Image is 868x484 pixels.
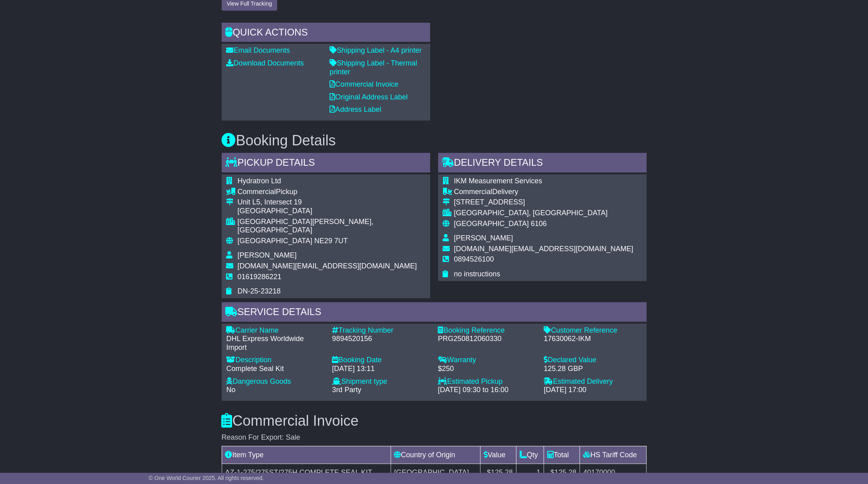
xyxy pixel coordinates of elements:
[544,335,642,343] div: 17630062-IKM
[330,80,399,88] a: Commercial Invoice
[454,245,634,253] span: [DOMAIN_NAME][EMAIL_ADDRESS][DOMAIN_NAME]
[438,377,536,386] div: Estimated Pickup
[238,251,297,259] span: [PERSON_NAME]
[438,386,536,395] div: [DATE] 09:30 to 16:00
[454,188,493,196] span: Commercial
[222,446,391,464] td: Item Type
[238,198,425,207] div: Unit L5, Intersect 19
[531,220,547,228] span: 6106
[222,433,647,442] div: Reason For Export: Sale
[332,356,430,365] div: Booking Date
[454,188,634,196] div: Delivery
[314,237,348,245] span: NE29 7UT
[238,273,282,281] span: 01619286221
[226,46,290,54] a: Email Documents
[226,335,324,352] div: DHL Express Worldwide Import
[454,198,634,207] div: [STREET_ADDRESS]
[454,255,494,263] span: 0894526100
[226,386,236,394] span: No
[332,386,362,394] span: 3rd Party
[226,326,324,335] div: Carrier Name
[480,446,516,464] td: Value
[544,377,642,386] div: Estimated Delivery
[222,133,647,149] h3: Booking Details
[580,446,646,464] td: HS Tariff Code
[438,335,536,343] div: PRG250812060330
[238,287,281,295] span: DN-25-23218
[544,386,642,395] div: [DATE] 17:00
[332,335,430,343] div: 9894520156
[438,326,536,335] div: Booking Reference
[238,177,281,185] span: Hydratron Ltd
[454,177,542,185] span: IKM Measurement Services
[332,326,430,335] div: Tracking Number
[226,356,324,365] div: Description
[332,377,430,386] div: Shipment type
[330,59,417,76] a: Shipping Label - Thermal printer
[238,188,425,196] div: Pickup
[391,464,480,481] td: [GEOGRAPHIC_DATA]
[149,475,264,481] span: © One World Courier 2025. All rights reserved.
[516,446,544,464] td: Qty
[222,413,647,429] h3: Commercial Invoice
[222,153,430,175] div: Pickup Details
[544,356,642,365] div: Declared Value
[454,209,634,218] div: [GEOGRAPHIC_DATA], [GEOGRAPHIC_DATA]
[222,23,430,44] div: Quick Actions
[238,262,417,270] span: [DOMAIN_NAME][EMAIL_ADDRESS][DOMAIN_NAME]
[580,464,646,481] td: 40170000
[226,59,304,67] a: Download Documents
[238,188,276,196] span: Commercial
[238,218,425,235] div: [GEOGRAPHIC_DATA][PERSON_NAME], [GEOGRAPHIC_DATA]
[226,377,324,386] div: Dangerous Goods
[330,105,381,113] a: Address Label
[332,365,430,373] div: [DATE] 13:11
[454,270,501,278] span: no instructions
[516,464,544,481] td: 1
[544,464,580,481] td: $125.28
[238,207,425,216] div: [GEOGRAPHIC_DATA]
[222,302,647,324] div: Service Details
[480,464,516,481] td: $125.28
[454,220,529,228] span: [GEOGRAPHIC_DATA]
[438,365,536,373] div: $250
[222,464,391,481] td: AZ-1-275/275ST/275H COMPLETE SEAL KIT
[438,356,536,365] div: Warranty
[544,446,580,464] td: Total
[391,446,480,464] td: Country of Origin
[238,237,312,245] span: [GEOGRAPHIC_DATA]
[226,365,324,373] div: Complete Seal Kit
[438,153,647,175] div: Delivery Details
[544,365,642,373] div: 125.28 GBP
[454,234,513,242] span: [PERSON_NAME]
[330,46,422,54] a: Shipping Label - A4 printer
[330,93,408,101] a: Original Address Label
[544,326,642,335] div: Customer Reference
